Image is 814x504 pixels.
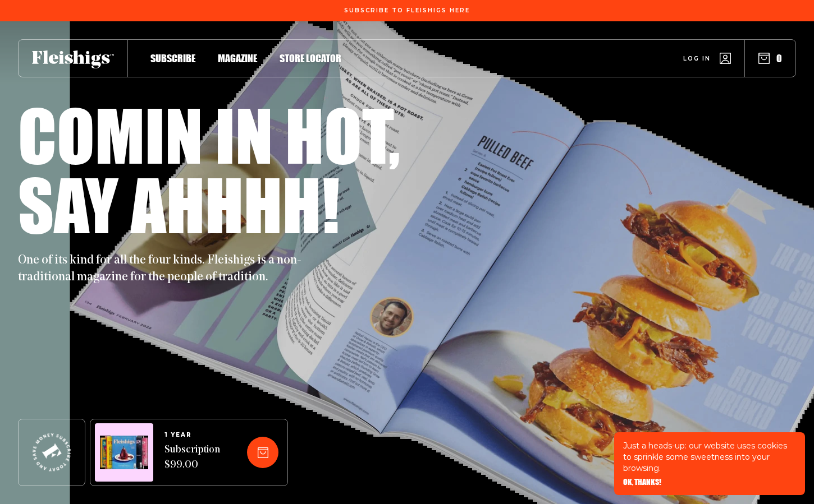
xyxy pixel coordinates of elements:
[683,53,731,64] a: Log in
[18,100,400,169] h1: Comin in hot,
[218,52,257,64] span: Magazine
[164,432,220,438] span: 1 YEAR
[280,52,341,64] span: Store locator
[623,478,661,486] button: OK, THANKS!
[342,7,472,13] a: Subscribe To Fleishigs Here
[150,52,195,64] span: Subscribe
[150,50,195,66] a: Subscribe
[280,50,341,66] a: Store locator
[218,50,257,66] a: Magazine
[164,443,220,473] span: Subscription $99.00
[100,436,148,470] img: Magazines image
[344,7,470,14] span: Subscribe To Fleishigs Here
[683,54,711,63] span: Log in
[18,169,340,239] h1: Say ahhhh!
[758,52,782,64] button: 0
[164,432,220,473] a: 1 YEARSubscription $99.00
[18,252,310,286] p: One of its kind for all the four kinds. Fleishigs is a non-traditional magazine for the people of...
[623,440,796,474] p: Just a heads-up: our website uses cookies to sprinkle some sweetness into your browsing.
